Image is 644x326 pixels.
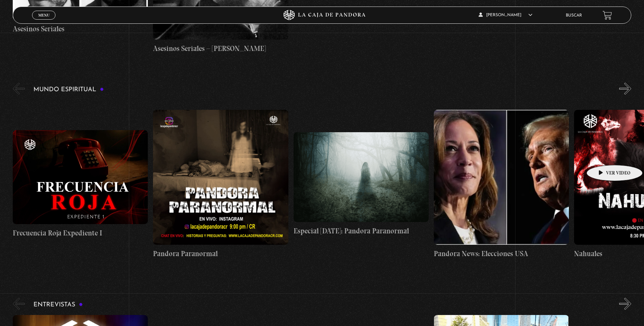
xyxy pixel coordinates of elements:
[619,83,631,95] button: Next
[13,23,148,34] h4: Asesinos Seriales
[13,83,25,95] button: Previous
[38,13,50,17] span: Menu
[566,13,582,18] a: Buscar
[33,302,83,308] h3: Entrevistas
[33,86,104,93] h3: Mundo Espiritual
[13,100,148,269] a: Frecuencia Roja Expediente I
[434,100,569,269] a: Pandora News: Elecciones USA
[479,13,532,17] span: [PERSON_NAME]
[153,248,288,259] h4: Pandora Paranormal
[294,100,429,269] a: Especial [DATE]: Pandora Paranormal
[36,19,52,24] span: Cerrar
[294,225,429,236] h4: Especial [DATE]: Pandora Paranormal
[153,43,288,54] h4: Asesinos Seriales – [PERSON_NAME]
[13,298,25,310] button: Previous
[619,298,631,310] button: Next
[603,10,612,20] a: View your shopping cart
[434,248,569,259] h4: Pandora News: Elecciones USA
[153,100,288,269] a: Pandora Paranormal
[13,228,148,239] h4: Frecuencia Roja Expediente I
